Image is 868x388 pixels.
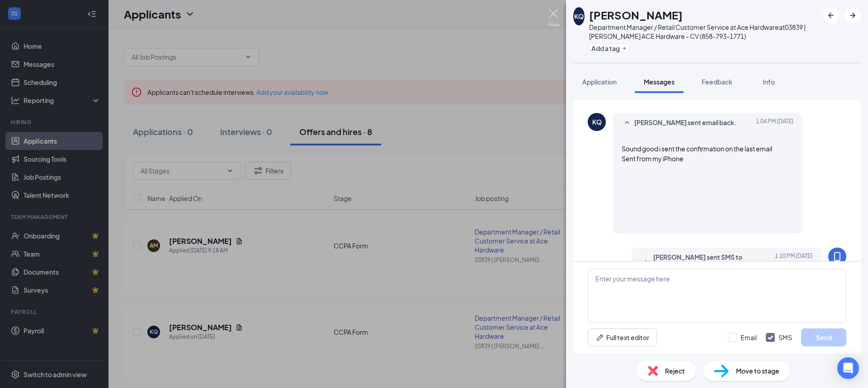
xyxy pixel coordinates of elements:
span: Application [582,78,617,86]
div: Sound good i sent the confirmation on the last email [622,144,793,220]
span: Move to stage [736,366,779,376]
div: Sent from my iPhone [622,154,793,164]
button: Send [801,328,846,346]
svg: SmallChevronUp [622,117,632,128]
div: KQ [592,117,602,126]
div: Open Intercom Messenger [837,357,859,379]
svg: ArrowRight [847,10,858,21]
span: Messages [644,78,675,86]
button: ArrowRight [844,7,861,23]
span: [PERSON_NAME] sent email back. [634,117,736,128]
svg: ArrowLeftNew [826,10,836,21]
button: ArrowLeftNew [823,7,839,23]
button: PlusAdd a tag [589,43,629,53]
svg: Plus [622,46,627,51]
span: Feedback [702,78,732,86]
h1: [PERSON_NAME] [589,7,683,23]
span: [DATE] 1:10 PM [775,252,812,272]
span: [DATE] 1:04 PM [756,117,793,128]
span: Info [763,78,775,86]
svg: Pen [595,333,604,342]
svg: MobileSms [832,251,843,262]
div: KQ [574,12,584,21]
button: Full text editorPen [588,328,657,346]
svg: SmallChevronUp [641,257,651,267]
span: Reject [665,366,685,376]
span: [PERSON_NAME] sent SMS to [PERSON_NAME]. [653,252,772,272]
div: Department Manager / Retail Customer Service at Ace Hardware at 03839 | [PERSON_NAME] ACE Hardwar... [589,23,818,41]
